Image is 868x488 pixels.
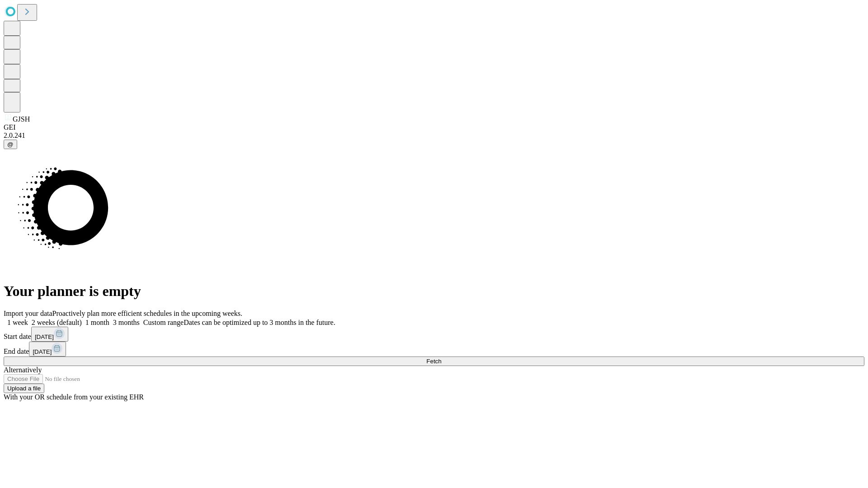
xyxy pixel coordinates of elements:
span: Custom range [143,319,184,326]
span: @ [7,141,14,148]
div: End date [4,342,864,357]
span: Fetch [426,358,441,365]
span: Proactively plan more efficient schedules in the upcoming weeks. [52,310,242,317]
span: 2 weeks (default) [32,319,82,326]
button: [DATE] [31,327,68,342]
span: [DATE] [33,348,52,355]
span: GJSH [13,115,30,123]
span: Alternatively [4,366,42,374]
div: 2.0.241 [4,131,864,140]
h1: Your planner is empty [4,283,864,300]
span: 3 months [113,319,140,326]
button: Fetch [4,357,864,366]
button: @ [4,140,17,149]
span: Dates can be optimized up to 3 months in the future. [184,319,335,326]
span: With your OR schedule from your existing EHR [4,393,144,401]
div: Start date [4,327,864,342]
div: GEI [4,123,864,131]
span: Import your data [4,310,52,317]
span: 1 month [85,319,109,326]
button: [DATE] [29,342,66,357]
span: [DATE] [35,333,54,340]
button: Upload a file [4,384,44,393]
span: 1 week [7,319,28,326]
